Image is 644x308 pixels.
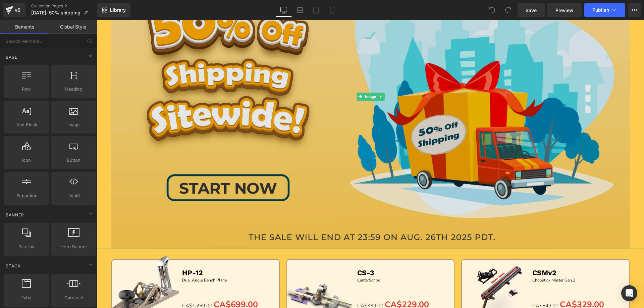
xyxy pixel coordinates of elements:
a: Mobile [324,3,340,17]
span: Tabs [6,294,47,301]
div: v6 [13,6,22,14]
b: CS-3 [260,248,277,257]
span: CA$549.00 [435,282,462,289]
span: Hero Banner [53,243,94,250]
span: Carousel [53,294,94,301]
button: Redo [501,3,515,17]
span: CA$1,259.00 [85,282,115,289]
a: Global Style [49,20,97,34]
span: Banner [5,212,25,218]
span: Preview [555,7,574,14]
b: CSMv2 [435,248,460,257]
span: Separator [6,192,47,199]
p: Chopstick Master Gen.2 [435,257,529,263]
span: Row [6,86,47,93]
p: Dual Angle Bench Plane [85,257,179,263]
b: HP-12 [85,248,106,257]
div: Open Intercom Messenger [621,285,637,301]
span: CA$329.00 [463,279,507,290]
span: CA$339.00 [260,282,286,289]
span: Button [53,157,94,164]
span: Image [53,121,94,128]
span: Text Block [6,121,47,128]
span: Heading [53,86,94,93]
span: Icon [6,157,47,164]
a: Tablet [308,3,324,17]
a: Preview [547,3,582,17]
span: Save [526,7,537,14]
p: CenterScribe [260,257,354,263]
a: Expand / Collapse [280,72,287,81]
span: CA$699.00 [117,279,161,290]
span: Liquid [53,192,94,199]
span: Image [267,72,280,81]
span: Parallax [6,243,47,250]
span: Stack [5,263,21,269]
span: CA$229.00 [288,279,332,290]
span: Publish [592,7,609,13]
button: Publish [584,3,625,17]
a: Collection Pages [31,3,97,9]
a: v6 [3,3,26,17]
button: More [628,3,641,17]
a: New Library [97,3,130,17]
span: Library [110,7,126,13]
span: [DATE]: 50% shipping [31,10,80,15]
span: Base [5,54,18,60]
a: Desktop [276,3,292,17]
a: Laptop [292,3,308,17]
button: Undo [485,3,499,17]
